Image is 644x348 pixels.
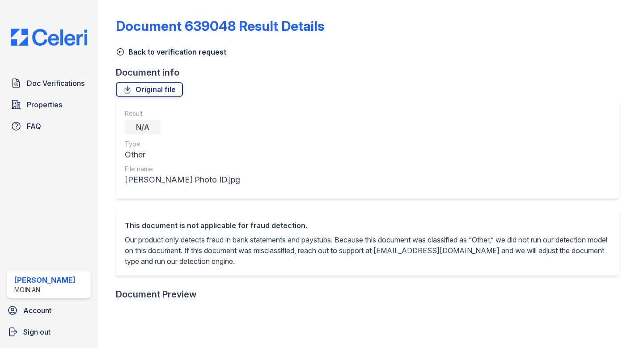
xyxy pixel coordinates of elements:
[116,82,183,97] a: Original file
[116,66,626,79] div: Document info
[7,117,91,135] a: FAQ
[27,121,41,132] span: FAQ
[23,305,51,316] span: Account
[7,74,91,92] a: Doc Verifications
[4,323,94,341] a: Sign out
[606,312,635,339] iframe: chat widget
[125,140,240,149] div: Type
[125,149,240,161] div: Other
[23,327,51,337] span: Sign out
[125,165,240,174] div: File name
[116,288,197,301] div: Document Preview
[4,301,94,319] a: Account
[125,174,240,186] div: [PERSON_NAME] Photo ID.jpg
[14,275,76,285] div: [PERSON_NAME]
[4,29,94,46] img: CE_Logo_Blue-a8612792a0a2168367f1c8372b55b34899dd931a85d93a1a3d3e32e68fde9ad4.png
[27,78,85,89] span: Doc Verifications
[116,47,226,57] a: Back to verification request
[7,96,91,114] a: Properties
[14,285,76,294] div: Moinian
[125,120,161,134] div: N/A
[125,109,240,118] div: Result
[125,220,610,231] div: This document is not applicable for fraud detection.
[27,99,62,110] span: Properties
[116,18,324,34] a: Document 639048 Result Details
[125,234,610,267] p: Our product only detects fraud in bank statements and paystubs. Because this document was classif...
